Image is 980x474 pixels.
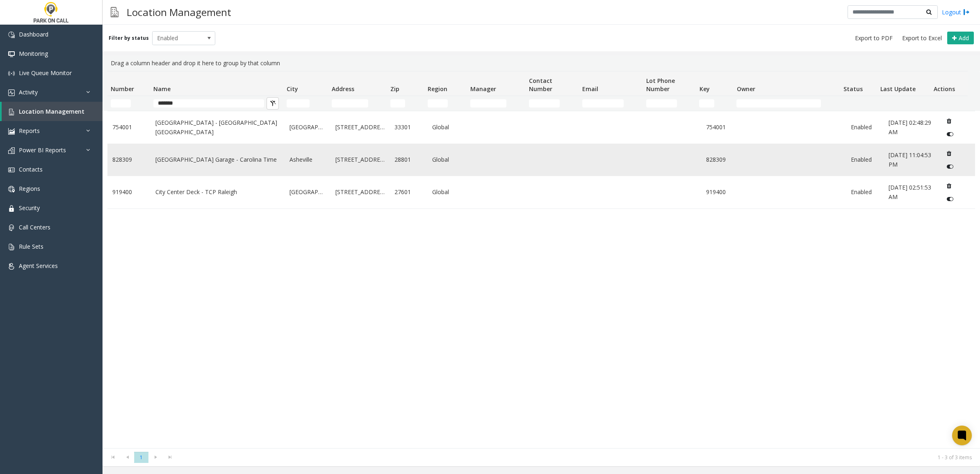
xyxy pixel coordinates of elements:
span: Regions [19,185,40,192]
img: 'icon' [8,128,15,135]
input: Owner Filter [736,99,820,108]
span: [DATE] 02:48:29 AM [889,119,931,135]
span: [DATE] 11:04:53 PM [889,151,931,168]
td: Zip Filter [387,96,424,111]
a: Enabled [851,155,879,164]
td: Owner Filter [733,96,840,111]
a: 28801 [394,155,422,164]
td: Contact Number Filter [526,96,579,111]
a: [STREET_ADDRESS] [335,155,385,164]
span: Enabled [153,32,203,45]
a: 33301 [394,123,422,132]
img: 'icon' [8,244,15,250]
img: 'icon' [8,224,15,231]
a: City Center Deck - TCP Raleigh [155,188,280,197]
th: Status [840,71,877,96]
span: Add [959,34,969,42]
a: [STREET_ADDRESS] [335,188,385,197]
a: 27601 [394,188,422,197]
td: City Filter [283,96,328,111]
input: Number Filter [111,99,131,108]
td: Status Filter [840,96,877,111]
td: Address Filter [328,96,387,111]
img: 'icon' [8,32,15,38]
a: 754001 [706,123,734,132]
a: [GEOGRAPHIC_DATA] [289,188,325,197]
img: 'icon' [8,167,15,173]
a: Logout [942,8,970,16]
a: 828309 [112,155,146,164]
td: Region Filter [424,96,467,111]
span: Monitoring [19,50,48,57]
a: Global [432,188,465,197]
button: Delete [942,179,955,192]
img: 'icon' [8,89,15,96]
a: 919400 [706,188,734,197]
button: Disable [942,128,957,141]
img: 'icon' [8,147,15,154]
span: Reports [19,127,40,135]
input: Key Filter [699,99,714,108]
td: Number Filter [107,96,150,111]
img: 'icon' [8,70,15,77]
a: 828309 [706,155,734,164]
span: Rule Sets [19,243,43,250]
h3: Location Management [123,2,235,22]
img: 'icon' [8,109,15,115]
button: Add [947,32,974,45]
button: Export to PDF [852,32,896,44]
a: 754001 [112,123,146,132]
span: Export to Excel [902,34,942,42]
div: Drag a column header and drop it here to group by that column [107,55,975,71]
a: Asheville [289,155,325,164]
input: Manager Filter [470,99,506,108]
span: Dashboard [19,30,48,38]
input: Region Filter [428,99,448,108]
span: Location Management [19,108,84,115]
td: Email Filter [579,96,643,111]
a: Global [432,155,465,164]
span: Contact Number [529,77,552,93]
a: Location Management [2,102,103,121]
kendo-pager-info: 1 - 3 of 3 items [182,454,972,461]
span: Email [582,85,598,93]
input: Address Filter [332,99,368,108]
input: Contact Number Filter [529,99,560,108]
span: Security [19,204,40,212]
span: Page 1 [134,452,148,463]
button: Clear [267,97,279,110]
td: Actions Filter [930,96,968,111]
span: Live Queue Monitor [19,69,72,77]
input: Lot Phone Number Filter [646,99,677,108]
a: Global [432,123,465,132]
a: Enabled [851,188,879,197]
span: Zip [390,85,399,93]
a: [STREET_ADDRESS] [335,123,385,132]
span: Manager [470,85,496,93]
td: Lot Phone Number Filter [643,96,696,111]
span: Export to PDF [855,34,893,42]
span: Region [428,85,447,93]
img: pageIcon [111,2,119,22]
img: 'icon' [8,263,15,270]
img: logout [963,8,970,16]
a: Enabled [851,123,879,132]
span: Activity [19,88,38,96]
input: Name Filter [153,99,264,108]
a: 919400 [112,188,146,197]
label: Filter by status [109,34,149,42]
span: Address [332,85,354,93]
span: [DATE] 02:51:53 AM [889,183,931,200]
button: Export to Excel [899,32,945,44]
span: Contacts [19,165,43,173]
td: Last Update Filter [877,96,930,111]
a: [DATE] 02:51:53 AM [889,183,932,202]
span: Call Centers [19,223,50,231]
span: Owner [737,85,755,93]
span: Power BI Reports [19,146,66,154]
img: 'icon' [8,51,15,57]
a: [GEOGRAPHIC_DATA] Garage - Carolina Time [155,155,280,164]
td: Key Filter [696,96,733,111]
img: 'icon' [8,205,15,212]
a: [DATE] 11:04:53 PM [889,151,932,169]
